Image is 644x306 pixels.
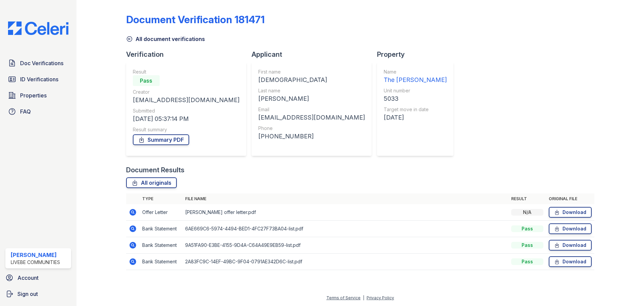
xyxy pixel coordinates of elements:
td: 2A83FC9C-14EF-49BC-9F04-0791AE342D6C-list.pdf [182,254,508,270]
a: Properties [5,89,71,102]
div: [DATE] 05:37:14 PM [133,114,239,124]
a: All originals [126,177,177,188]
div: Property [377,50,459,59]
div: The [PERSON_NAME] [384,75,447,85]
div: Applicant [252,50,377,59]
div: [DEMOGRAPHIC_DATA] [258,75,365,85]
div: Verification [126,50,252,59]
td: Bank Statement [140,237,182,254]
div: Target move in date [384,106,447,113]
div: [DATE] [384,113,447,122]
a: Account [3,271,74,285]
div: Last name [258,87,365,94]
a: Download [549,240,592,251]
span: Sign out [17,290,38,298]
img: CE_Logo_Blue-a8612792a0a2168367f1c8372b55b34899dd931a85d93a1a3d3e32e68fde9ad4.png [3,21,74,35]
td: Bank Statement [140,254,182,270]
div: [EMAIL_ADDRESS][DOMAIN_NAME] [133,95,239,105]
span: Account [17,274,39,282]
td: Bank Statement [140,221,182,237]
th: Type [140,193,182,204]
div: Pass [511,225,543,232]
div: Unit number [384,87,447,94]
div: Pass [133,75,160,86]
div: | [363,295,364,300]
div: Phone [258,125,365,132]
div: Email [258,106,365,113]
span: Properties [20,91,47,99]
div: N/A [511,209,543,216]
div: 5033 [384,94,447,103]
th: File name [182,193,508,204]
a: Download [549,223,592,234]
a: Doc Verifications [5,56,71,70]
div: Document Results [126,165,184,175]
div: Document Verification 181471 [126,13,265,26]
div: Submitted [133,107,239,114]
div: Pass [511,258,543,265]
td: Offer Letter [140,204,182,221]
div: First name [258,69,365,75]
div: LiveBe Communities [11,259,60,266]
span: ID Verifications [20,75,58,83]
a: Name The [PERSON_NAME] [384,69,447,85]
div: [EMAIL_ADDRESS][DOMAIN_NAME] [258,113,365,122]
a: Download [549,256,592,267]
div: Creator [133,89,239,95]
div: [PERSON_NAME] [258,94,365,103]
a: Privacy Policy [367,295,394,300]
div: [PHONE_NUMBER] [258,132,365,141]
span: FAQ [20,107,31,116]
a: Summary PDF [133,134,189,145]
td: 6AE669C6-5974-4494-BED1-4FC27F73BA04-list.pdf [182,221,508,237]
div: Result [133,69,239,75]
a: ID Verifications [5,73,71,86]
a: All document verifications [126,35,205,43]
th: Original file [546,193,594,204]
span: Doc Verifications [20,59,63,67]
a: FAQ [5,105,71,118]
div: Result summary [133,126,239,133]
th: Result [508,193,546,204]
div: [PERSON_NAME] [11,251,60,259]
div: Name [384,69,447,75]
a: Sign out [3,287,74,301]
a: Download [549,207,592,218]
div: Pass [511,242,543,249]
a: Terms of Service [326,295,361,300]
td: [PERSON_NAME] offer letter.pdf [182,204,508,221]
td: 9A51FA90-E3BE-4155-9D4A-C64A49E9EB59-list.pdf [182,237,508,254]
